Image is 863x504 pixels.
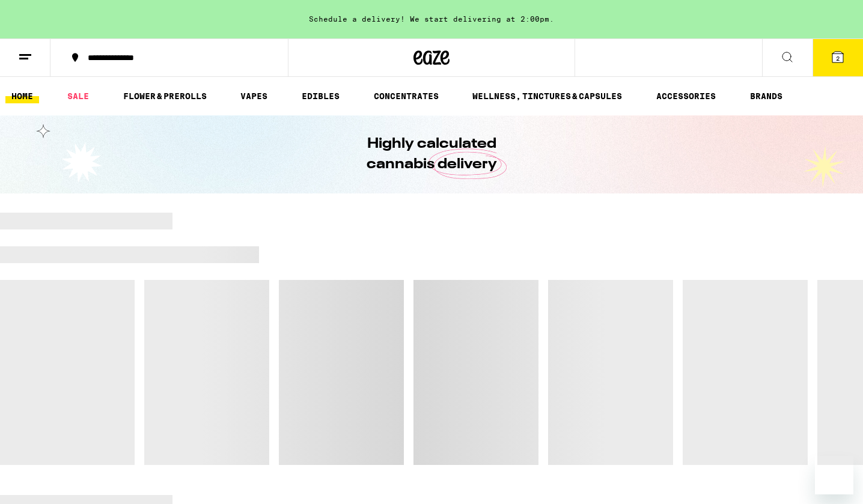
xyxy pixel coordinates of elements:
span: 2 [836,55,840,62]
a: WELLNESS, TINCTURES & CAPSULES [466,89,628,103]
h1: Highly calculated cannabis delivery [332,134,531,175]
a: HOME [5,89,39,103]
a: FLOWER & PREROLLS [117,89,213,103]
a: BRANDS [744,89,788,103]
a: EDIBLES [296,89,346,103]
a: VAPES [234,89,273,103]
a: ACCESSORIES [650,89,722,103]
button: 2 [813,39,863,76]
a: SALE [61,89,95,103]
iframe: Button to launch messaging window [815,456,853,494]
a: CONCENTRATES [368,89,445,103]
